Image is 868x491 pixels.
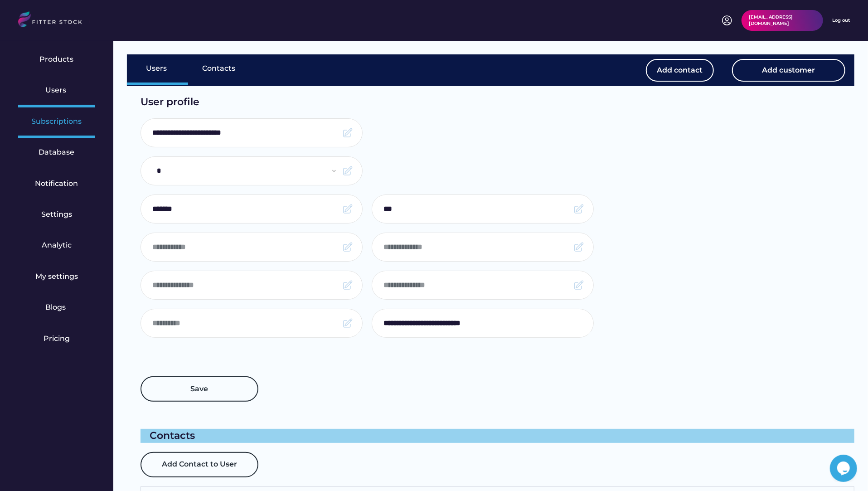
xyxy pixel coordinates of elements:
div: Users [146,63,169,73]
img: Frame.svg [342,280,353,291]
button: Add contact [646,59,714,82]
button: Save [141,376,258,402]
div: Analytic [42,240,72,250]
div: Blogs [45,302,68,312]
div: Subscriptions [32,117,82,126]
div: Users [45,85,68,95]
img: Frame.svg [573,204,584,214]
button: Add customer [732,59,845,82]
img: LOGO.svg [18,11,90,30]
div: Pricing [44,334,70,344]
img: Frame.svg [573,242,584,253]
div: Notification [35,179,78,189]
div: Settings [41,209,72,219]
div: Log out [832,17,850,24]
div: Contacts [141,429,854,443]
div: Contacts [202,63,235,73]
img: Frame.svg [342,127,353,138]
div: Products [40,54,74,64]
img: profile-circle.svg [722,15,732,26]
img: Frame.svg [342,318,353,329]
img: Frame.svg [342,204,353,214]
iframe: chat widget [830,455,859,482]
button: Add Contact to User [141,452,258,477]
img: Frame.svg [342,165,353,176]
div: Database [39,147,75,157]
img: Frame.svg [573,280,584,291]
div: User profile [141,95,764,109]
div: [EMAIL_ADDRESS][DOMAIN_NAME] [749,14,816,27]
div: My settings [35,272,78,282]
img: Frame.svg [342,242,353,253]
